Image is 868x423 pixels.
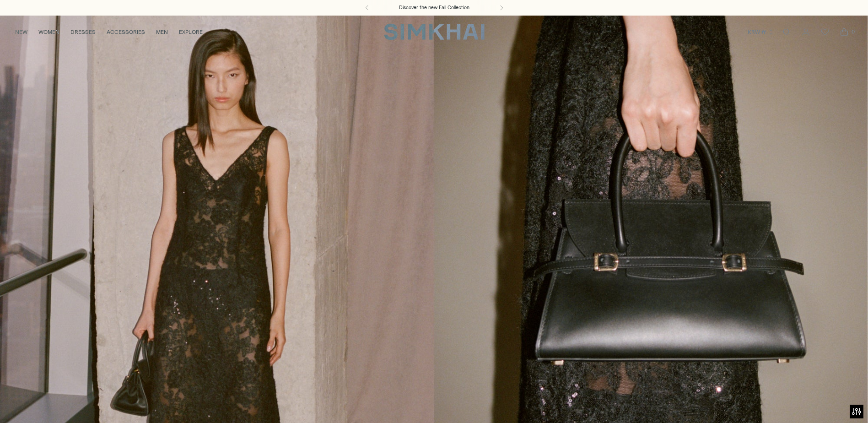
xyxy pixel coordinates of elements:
a: SIMKHAI [384,23,485,41]
a: Open search modal [777,23,796,41]
span: 0 [849,27,857,36]
a: ACCESSORIES [107,22,145,42]
a: Wishlist [816,23,834,41]
a: WOMEN [38,22,59,42]
a: Discover the new Fall Collection [399,4,469,11]
button: KRW ₩ [748,22,774,42]
a: DRESSES [70,22,96,42]
a: EXPLORE [179,22,203,42]
a: Go to the account page [797,23,815,41]
a: Open cart modal [835,23,853,41]
a: NEW [15,22,27,42]
a: MEN [156,22,168,42]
